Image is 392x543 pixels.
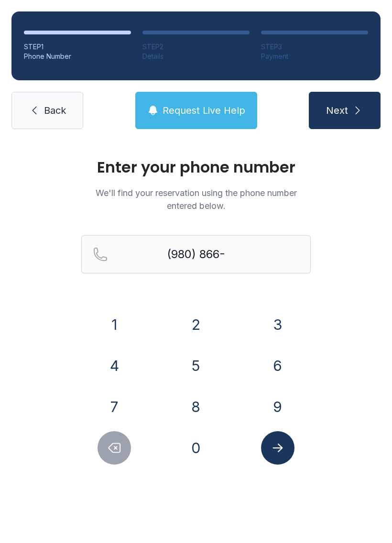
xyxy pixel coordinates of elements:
div: STEP 1 [24,42,131,52]
button: 3 [261,308,294,341]
button: Delete number [98,431,131,465]
div: Payment [261,52,368,61]
div: Phone Number [24,52,131,61]
button: Submit lookup form [261,431,294,465]
button: 6 [261,349,294,382]
span: Next [326,104,348,117]
div: Details [142,52,250,61]
span: Request Live Help [163,104,245,117]
span: Back [44,104,66,117]
p: We'll find your reservation using the phone number entered below. [81,186,311,212]
input: Reservation phone number [81,235,311,273]
button: 1 [98,308,131,341]
button: 4 [98,349,131,382]
div: STEP 2 [142,42,250,52]
h1: Enter your phone number [81,160,311,175]
div: STEP 3 [261,42,368,52]
button: 8 [179,390,213,424]
button: 7 [98,390,131,424]
button: 0 [179,431,213,465]
button: 5 [179,349,213,382]
button: 2 [179,308,213,341]
button: 9 [261,390,294,424]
